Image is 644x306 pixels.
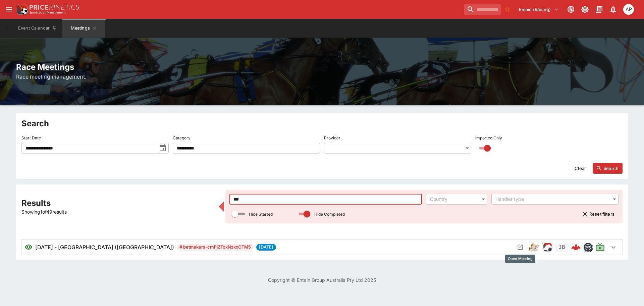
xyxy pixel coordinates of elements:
p: Hide Completed [314,211,345,217]
p: Provider [324,135,340,141]
button: Search [593,163,623,174]
img: harness_racing.png [528,242,539,253]
span: # betmakers-cmFjZToxNzkxOTM5 [177,244,254,251]
input: search [464,4,501,15]
p: Showing 1 of 49 results [21,208,215,215]
button: Toggle light/dark mode [579,3,591,15]
div: ParallelRacing Handler [542,242,552,253]
img: betmakers.png [584,243,592,252]
svg: Visible [24,243,33,251]
button: Reset filters [579,209,619,219]
h2: Results [21,198,215,208]
button: Select Tenant [515,4,563,15]
svg: Live [595,243,605,252]
img: logo-cerberus--red.svg [571,243,581,252]
button: Connected to PK [565,3,577,15]
img: Sportsbook Management [30,11,66,14]
img: PriceKinetics Logo [15,3,28,16]
div: Country [430,196,477,203]
div: betmakers [583,243,593,252]
p: Category [173,135,191,141]
button: Notifications [607,3,619,15]
h6: Race meeting management. [16,73,628,81]
button: open drawer [3,3,15,15]
button: toggle date time picker [157,142,169,154]
div: Open Meeting [505,255,535,263]
span: [DATE] [256,244,276,251]
p: Start Date [21,135,41,141]
h2: Race Meetings [16,62,628,72]
div: Jetbet not yet mapped [555,243,569,252]
h6: [DATE] - [GEOGRAPHIC_DATA] ([GEOGRAPHIC_DATA]) [35,243,174,251]
button: Allan Pollitt [621,2,636,17]
p: Imported Only [475,135,502,141]
h2: Search [21,118,623,129]
div: Handler type [495,196,608,203]
img: racing.png [542,242,552,253]
p: Hide Started [249,211,273,217]
div: harness_racing [528,242,539,253]
button: Open Meeting [515,242,526,253]
button: No Bookmarks [502,4,513,15]
button: Meetings [62,19,105,38]
button: Clear [571,163,590,174]
button: Event Calendar [14,19,61,38]
img: PriceKinetics [30,5,79,10]
div: Allan Pollitt [623,4,634,15]
button: Documentation [593,3,605,15]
